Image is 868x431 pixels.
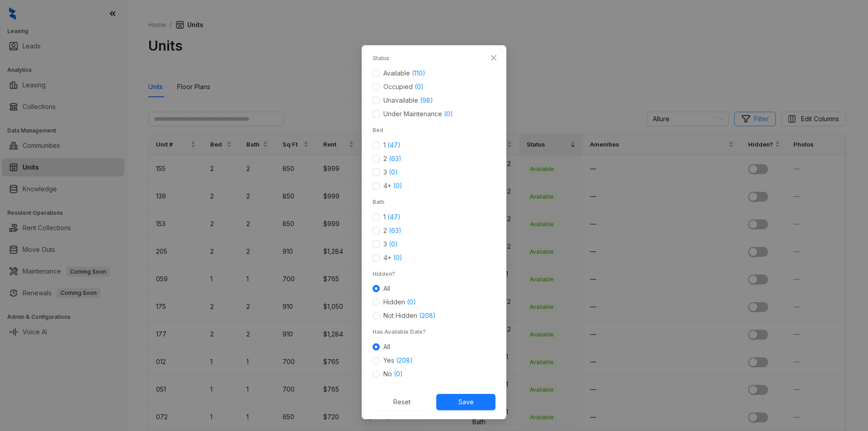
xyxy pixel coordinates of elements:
[436,394,495,410] button: Save
[387,141,401,149] span: ( 47 )
[389,227,401,234] span: ( 63 )
[389,155,401,162] span: ( 63 )
[383,227,401,234] span: 2
[383,284,390,292] span: All
[383,96,433,104] span: Unavailable
[383,168,398,176] span: 3
[387,213,401,221] span: ( 47 )
[394,370,403,378] span: ( 0 )
[420,96,433,104] span: ( 98 )
[383,343,390,350] span: All
[389,240,398,248] span: ( 0 )
[383,240,398,248] span: 3
[419,312,436,319] span: ( 208 )
[412,69,425,77] span: ( 110 )
[373,394,431,410] button: Reset
[383,69,425,77] span: Available
[486,51,501,65] button: Close
[444,110,453,118] span: ( 0 )
[389,168,398,176] span: ( 0 )
[383,356,413,364] span: Yes
[373,126,495,135] div: Bed
[383,155,401,162] span: 2
[383,370,403,378] span: No
[383,182,402,189] span: 4+
[383,254,402,261] span: 4+
[373,328,495,336] div: Has Available Date?
[373,54,495,63] div: Status
[373,198,495,207] div: Bath
[383,312,436,319] span: Not Hidden
[490,54,497,62] span: close
[373,270,495,279] div: Hidden?
[393,254,402,261] span: ( 0 )
[396,356,413,364] span: ( 208 )
[383,141,401,149] span: 1
[458,397,474,407] span: Save
[415,83,424,90] span: ( 0 )
[393,182,402,189] span: ( 0 )
[407,298,416,306] span: ( 0 )
[383,213,401,221] span: 1
[383,110,453,118] span: Under Maintenance
[383,298,416,306] span: Hidden
[383,83,424,90] span: Occupied
[393,397,410,407] span: Reset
